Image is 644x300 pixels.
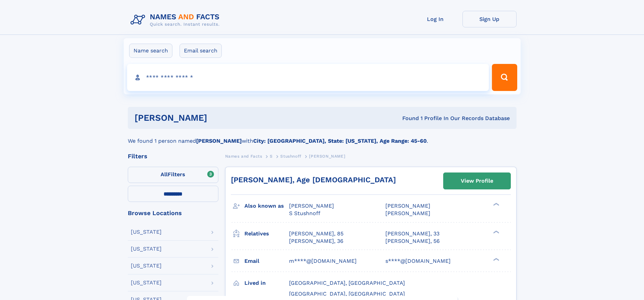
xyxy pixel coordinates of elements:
[196,138,242,144] b: [PERSON_NAME]
[385,203,430,209] span: [PERSON_NAME]
[492,230,500,234] div: ❯
[129,44,172,58] label: Name search
[180,44,222,58] label: Email search
[492,202,500,207] div: ❯
[135,114,305,122] h1: [PERSON_NAME]
[128,210,218,216] div: Browse Locations
[444,173,510,189] a: View Profile
[131,246,162,252] div: [US_STATE]
[244,255,289,267] h3: Email
[244,277,289,289] h3: Lived in
[385,237,440,245] a: [PERSON_NAME], 56
[225,152,262,160] a: Names and Facts
[289,203,334,209] span: [PERSON_NAME]
[128,129,517,145] div: We found 1 person named with .
[128,153,218,159] div: Filters
[244,200,289,212] h3: Also known as
[280,152,301,160] a: Stushnoff
[305,115,510,122] div: Found 1 Profile In Our Records Database
[161,171,168,178] span: All
[289,291,405,297] span: [GEOGRAPHIC_DATA], [GEOGRAPHIC_DATA]
[492,64,517,91] button: Search Button
[253,138,427,144] b: City: [GEOGRAPHIC_DATA], State: [US_STATE], Age Range: 45-60
[289,280,405,286] span: [GEOGRAPHIC_DATA], [GEOGRAPHIC_DATA]
[385,230,439,237] a: [PERSON_NAME], 33
[408,11,462,27] a: Log In
[385,210,430,216] span: [PERSON_NAME]
[131,229,162,235] div: [US_STATE]
[131,263,162,269] div: [US_STATE]
[128,167,218,183] label: Filters
[280,154,301,159] span: Stushnoff
[231,176,396,184] a: [PERSON_NAME], Age [DEMOGRAPHIC_DATA]
[462,11,517,27] a: Sign Up
[289,237,343,245] a: [PERSON_NAME], 36
[244,228,289,239] h3: Relatives
[128,11,225,29] img: Logo Names and Facts
[461,173,493,189] div: View Profile
[270,154,273,159] span: S
[289,210,320,216] span: S Stushnoff
[289,230,343,237] a: [PERSON_NAME], 85
[309,154,345,159] span: [PERSON_NAME]
[270,152,273,160] a: S
[492,257,500,261] div: ❯
[127,64,489,91] input: search input
[131,280,162,285] div: [US_STATE]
